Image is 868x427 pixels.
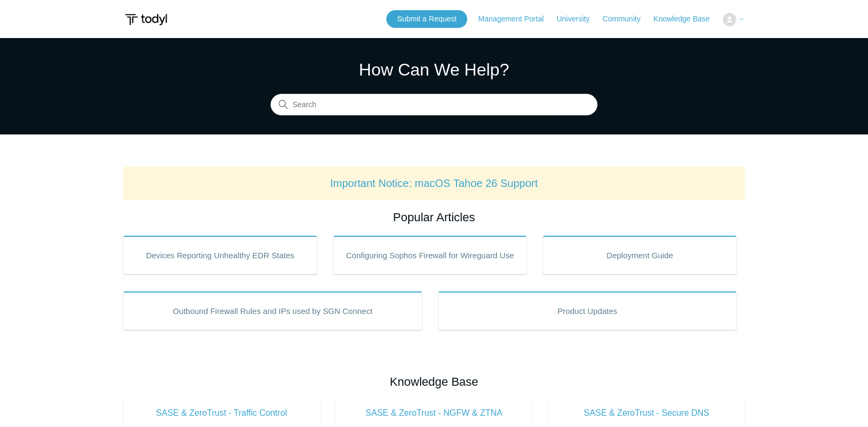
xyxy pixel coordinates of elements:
[123,291,422,330] a: Outbound Firewall Rules and IPs used by SGN Connect
[139,407,304,419] span: SASE & ZeroTrust - Traffic Control
[564,407,729,419] span: SASE & ZeroTrust - Secure DNS
[123,10,169,29] img: Todyl Support Center Help Center home page
[271,57,597,83] h1: How Can We Help?
[557,13,600,25] a: University
[123,208,745,226] h2: Popular Articles
[478,13,555,25] a: Management Portal
[123,236,317,274] a: Devices Reporting Unhealthy EDR States
[386,10,467,28] a: Submit a Request
[333,236,527,274] a: Configuring Sophos Firewall for Wireguard Use
[543,236,737,274] a: Deployment Guide
[123,373,745,391] h2: Knowledge Base
[330,177,538,189] a: Important Notice: macOS Tahoe 26 Support
[271,94,597,116] input: Search
[654,13,721,25] a: Knowledge Base
[352,407,517,419] span: SASE & ZeroTrust - NGFW & ZTNA
[603,13,652,25] a: Community
[438,291,737,330] a: Product Updates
